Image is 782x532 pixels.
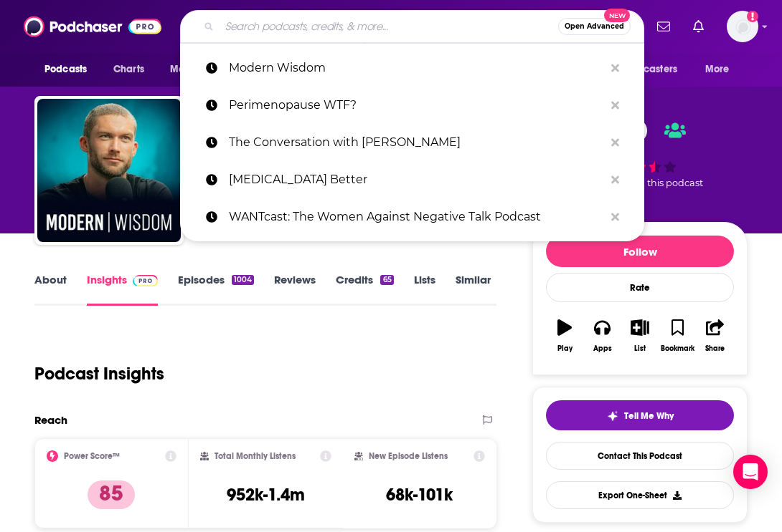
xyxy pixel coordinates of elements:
[705,344,725,353] div: Share
[227,484,305,506] h3: 952k-1.4m
[727,11,758,42] span: Logged in as alignPR
[604,9,630,22] span: New
[733,455,768,489] div: Open Intercom Messenger
[546,273,734,302] div: Rate
[546,310,583,362] button: Play
[558,18,631,35] button: Open AdvancedNew
[546,442,734,470] a: Contact This Podcast
[624,410,674,422] span: Tell Me Why
[386,484,453,506] h3: 68k-101k
[705,59,730,79] span: More
[178,273,254,306] a: Episodes1004
[414,273,435,306] a: Lists
[34,413,67,427] h2: Reach
[621,310,659,362] button: List
[180,124,644,161] a: The Conversation with [PERSON_NAME]
[87,273,158,306] a: InsightsPodchaser Pro
[659,310,696,362] button: Bookmark
[369,451,448,461] h2: New Episode Listens
[133,275,158,286] img: Podchaser Pro
[229,87,604,124] p: Perimenopause WTF?
[546,236,734,267] button: Follow
[34,56,105,83] button: open menu
[104,56,153,83] a: Charts
[229,124,604,161] p: The Conversation with Amanda de Cadenet
[220,15,558,38] input: Search podcasts, credits, & more...
[215,451,296,461] h2: Total Monthly Listens
[180,161,644,198] a: [MEDICAL_DATA] Better
[232,275,254,285] div: 1004
[88,480,135,509] p: 85
[37,99,181,242] img: Modern Wisdom
[64,451,120,461] h2: Power Score™
[593,344,612,353] div: Apps
[456,273,491,306] a: Similar
[697,310,734,362] button: Share
[634,344,646,353] div: List
[747,11,758,22] svg: Add a profile image
[336,273,393,306] a: Credits65
[180,10,644,43] div: Search podcasts, credits, & more...
[546,481,734,509] button: Export One-Sheet
[661,344,694,353] div: Bookmark
[44,59,87,79] span: Podcasts
[229,161,604,198] p: Postpartum Better
[34,273,67,306] a: About
[274,273,316,306] a: Reviews
[113,59,144,79] span: Charts
[229,198,604,236] p: WANTcast: The Women Against Negative Talk Podcast
[651,14,676,39] a: Show notifications dropdown
[180,87,644,124] a: Perimenopause WTF?
[170,59,221,79] span: Monitoring
[557,344,573,353] div: Play
[695,56,748,83] button: open menu
[565,23,624,30] span: Open Advanced
[34,363,164,385] h1: Podcast Insights
[229,49,604,87] p: Modern Wisdom
[727,11,758,42] img: User Profile
[727,11,758,42] button: Show profile menu
[599,56,698,83] button: open menu
[160,56,240,83] button: open menu
[607,410,618,422] img: tell me why sparkle
[546,400,734,430] button: tell me why sparkleTell Me Why
[620,178,703,188] span: rated this podcast
[180,198,644,236] a: WANTcast: The Women Against Negative Talk Podcast
[687,14,710,39] a: Show notifications dropdown
[180,49,644,87] a: Modern Wisdom
[24,13,161,40] img: Podchaser - Follow, Share and Rate Podcasts
[380,275,393,285] div: 65
[583,310,621,362] button: Apps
